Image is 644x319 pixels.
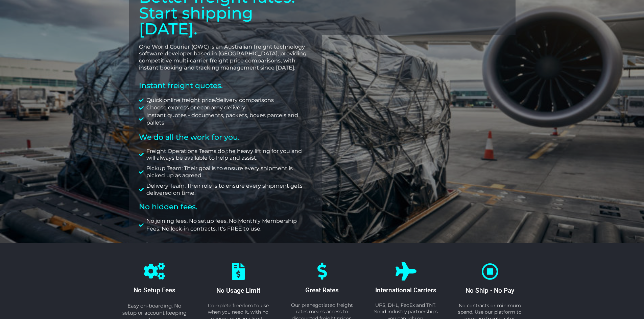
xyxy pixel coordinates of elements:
p: One World Courier (OWC) is an Australian freight technology software developer based in [GEOGRAPH... [139,44,312,72]
h2: We do all the work for you. [139,134,312,141]
span: International Carriers [375,286,436,294]
span: Choose express or economy delivery [145,104,245,111]
span: Instant quotes - documents, packets, boxes parcels and pallets [145,112,312,127]
h2: Instant freight quotes. [139,82,312,90]
span: Delivery Team. Their role is to ensure every shipment gets delivered on time. [145,183,312,197]
span: No Ship - No Pay [466,287,514,294]
span: No Usage Limit [216,287,260,294]
span: No joining fees. No setup fees. No Monthly Membership Fees. No lock-in contracts. It's FREE to use. [145,217,312,233]
span: No Setup Fees [134,286,175,294]
span: Great Rates [305,286,339,294]
span: Quick online freight price/delivery comparisons [145,97,274,104]
span: Pickup Team: Their goal is to ensure every shipment is picked up as agreed. [145,165,312,179]
h2: No hidden fees. [139,203,312,211]
span: Freight Operations Teams do the heavy lifting for you and will always be available to help and as... [145,148,312,162]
